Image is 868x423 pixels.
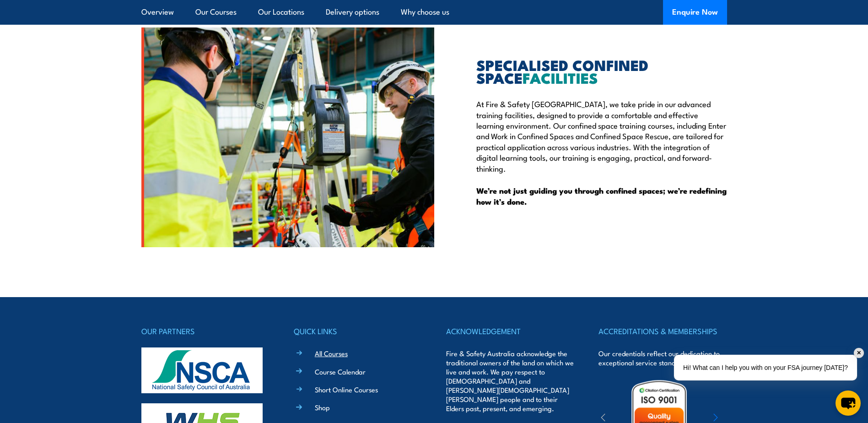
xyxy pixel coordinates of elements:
[141,347,263,393] img: nsca-logo-footer
[446,349,574,413] p: Fire & Safety Australia acknowledge the traditional owners of the land on which we live and work....
[598,349,727,367] p: Our credentials reflect our dedication to exceptional service standards.
[598,325,727,337] h4: ACCREDITATIONS & MEMBERSHIPS
[315,385,378,394] a: Short Online Courses
[315,348,348,358] a: All Courses
[476,184,727,207] strong: We’re not just guiding you through confined spaces; we’re redefining how it’s done.
[523,66,598,89] span: FACILITIES
[141,27,434,247] img: Confined Space Courses Australia
[294,325,422,337] h4: QUICK LINKS
[315,367,366,376] a: Course Calendar
[836,390,861,416] button: chat-button
[674,355,857,380] div: Hi! What can I help you with on your FSA journey [DATE]?
[141,325,270,337] h4: OUR PARTNERS
[446,325,574,337] h4: ACKNOWLEDGEMENT
[476,58,727,84] h2: SPECIALISED CONFINED SPACE
[854,348,864,358] div: ✕
[476,98,727,174] p: At Fire & Safety [GEOGRAPHIC_DATA], we take pride in our advanced training facilities, designed t...
[315,402,330,412] a: Shop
